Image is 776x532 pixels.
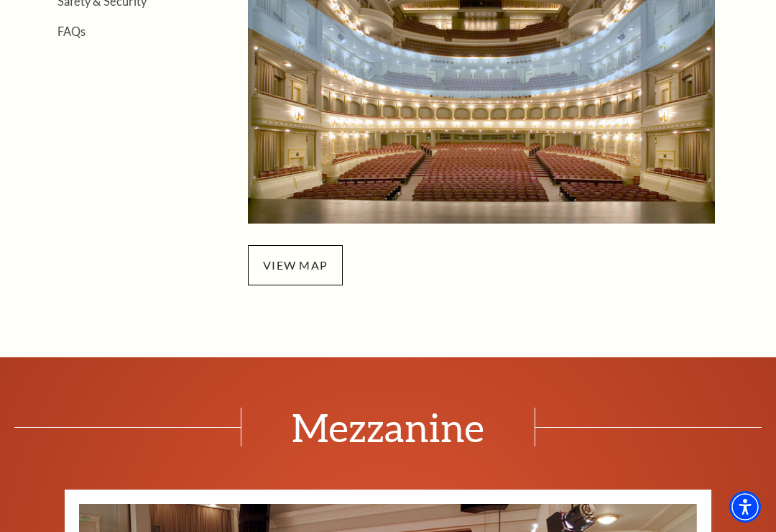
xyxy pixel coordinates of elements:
[248,66,715,83] a: Mezzanine Seating - open in a new tab
[241,408,535,446] span: Mezzanine
[57,24,86,38] a: FAQs
[248,245,343,285] span: view map
[729,491,761,523] div: Accessibility Menu
[248,256,343,272] a: view map - open in a new tab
